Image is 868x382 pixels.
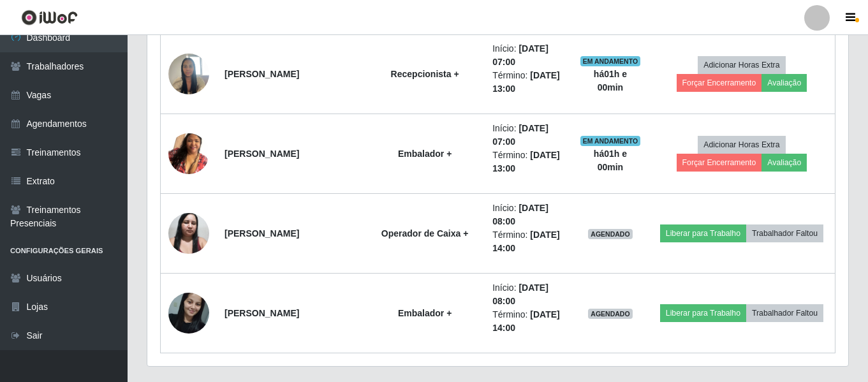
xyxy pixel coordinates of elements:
img: CoreUI Logo [21,10,78,26]
button: Adicionar Horas Extra [698,136,785,154]
button: Trabalhador Faltou [746,304,823,322]
strong: Recepcionista + [391,69,459,79]
time: [DATE] 07:00 [492,123,548,147]
img: 1737757807931.jpeg [168,206,209,260]
li: Término: [492,228,564,255]
span: AGENDADO [588,229,633,239]
button: Avaliação [761,74,807,92]
li: Início: [492,122,564,149]
li: Término: [492,308,564,335]
time: [DATE] 08:00 [492,283,548,306]
button: Liberar para Trabalho [660,304,746,322]
button: Adicionar Horas Extra [698,56,785,74]
img: 1651018205499.jpeg [168,286,209,340]
span: AGENDADO [588,309,633,319]
strong: [PERSON_NAME] [224,149,299,159]
time: [DATE] 07:00 [492,43,548,67]
span: EM ANDAMENTO [580,136,641,146]
li: Início: [492,42,564,69]
button: Liberar para Trabalho [660,224,746,242]
strong: [PERSON_NAME] [224,228,299,239]
li: Início: [492,281,564,308]
img: 1700469909448.jpeg [168,117,209,190]
strong: Embalador + [398,149,452,159]
li: Término: [492,149,564,175]
strong: [PERSON_NAME] [224,308,299,318]
li: Início: [492,202,564,228]
strong: Embalador + [398,308,452,318]
button: Avaliação [761,154,807,172]
strong: há 01 h e 00 min [594,149,627,172]
time: [DATE] 08:00 [492,203,548,226]
span: EM ANDAMENTO [580,56,641,66]
li: Término: [492,69,564,96]
button: Forçar Encerramento [677,154,762,172]
strong: [PERSON_NAME] [224,69,299,79]
img: 1744478595467.jpeg [168,47,209,101]
button: Trabalhador Faltou [746,224,823,242]
strong: Operador de Caixa + [381,228,469,239]
button: Forçar Encerramento [677,74,762,92]
strong: há 01 h e 00 min [594,69,627,92]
